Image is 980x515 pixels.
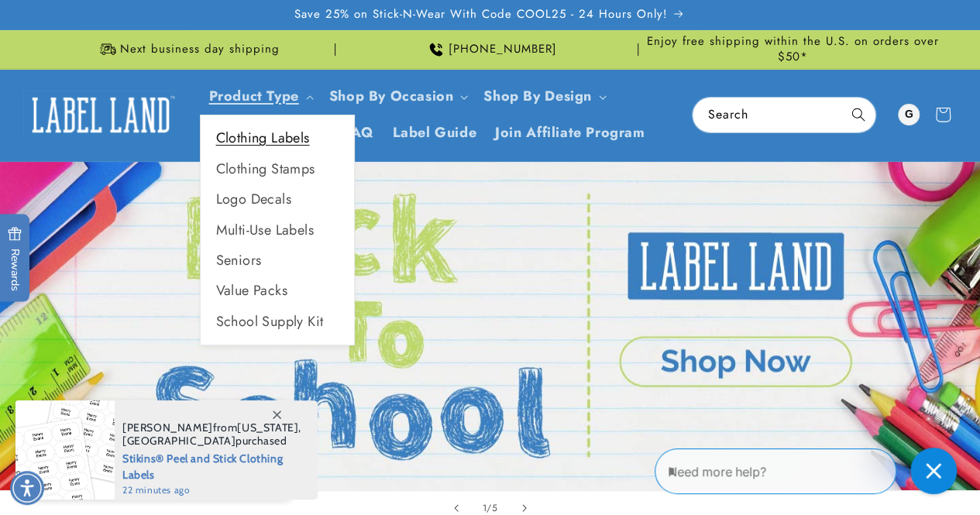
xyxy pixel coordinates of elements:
a: Logo Decals [201,184,354,215]
a: Value Packs [201,276,354,306]
span: FAQ [344,124,374,142]
span: Rewards [8,226,22,290]
a: Label Guide [383,115,487,151]
a: Clothing Labels [201,123,354,153]
span: Label Guide [393,124,477,142]
iframe: Gorgias Floating Chat [655,442,965,500]
span: Save 25% on Stick-N-Wear With Code COOL25 - 24 Hours Only! [294,7,668,22]
summary: Shop By Occasion [320,78,475,115]
img: Label Land [23,91,178,139]
span: Join Affiliate Program [495,124,645,142]
summary: Product Type [200,78,320,115]
a: School Supply Kit [201,307,354,337]
summary: Shop By Design [474,78,612,115]
span: [PERSON_NAME] [122,421,213,434]
span: Next business day shipping [120,42,280,57]
span: Stikins® Peel and Stick Clothing Labels [122,448,301,483]
span: from , purchased [122,421,301,448]
span: [GEOGRAPHIC_DATA] [122,434,236,448]
button: Search [841,98,875,132]
div: Announcement [342,30,638,68]
a: Product Type [209,86,299,106]
a: Join Affiliate Program [486,115,654,151]
div: Announcement [39,30,335,68]
span: [PHONE_NUMBER] [449,42,557,57]
a: Clothing Stamps [201,154,354,184]
span: [US_STATE] [237,421,298,434]
a: Seniors [201,245,354,276]
a: Multi-Use Labels [201,215,354,245]
span: 22 minutes ago [122,483,301,497]
a: Shop By Design [483,86,591,106]
a: Label Land [18,85,184,145]
a: FAQ [335,115,383,151]
div: Accessibility Menu [10,471,44,505]
span: Shop By Occasion [329,88,454,105]
span: Enjoy free shipping within the U.S. on orders over $50* [645,34,941,64]
div: Announcement [645,30,941,68]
